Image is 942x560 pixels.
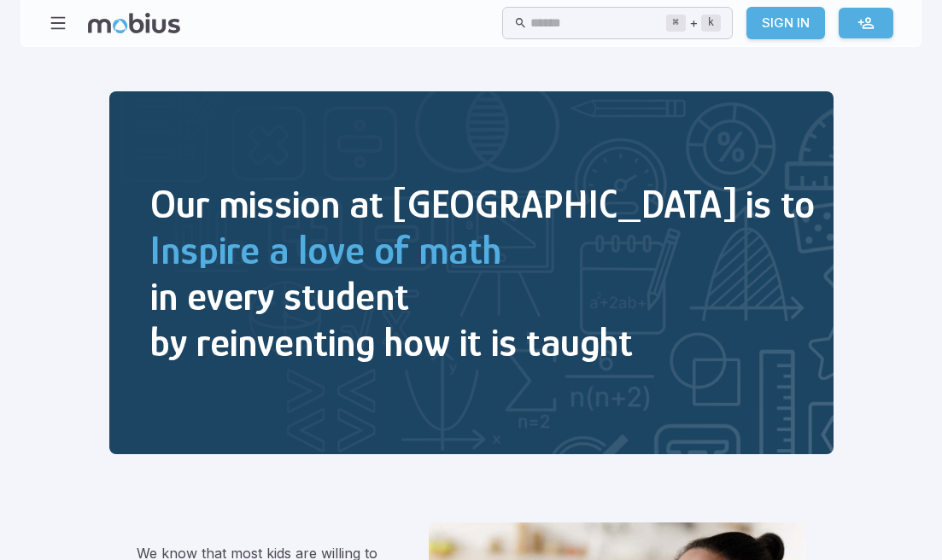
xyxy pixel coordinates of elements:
h2: in every student [150,273,815,319]
div: + [666,13,721,33]
kbd: ⌘ [666,15,686,32]
h2: Our mission at [GEOGRAPHIC_DATA] is to [150,181,815,227]
kbd: k [701,15,721,32]
h2: by reinventing how it is taught [150,319,815,365]
a: Sign In [746,7,825,39]
img: Inspire [109,91,834,455]
h2: Inspire a love of math [150,227,815,273]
